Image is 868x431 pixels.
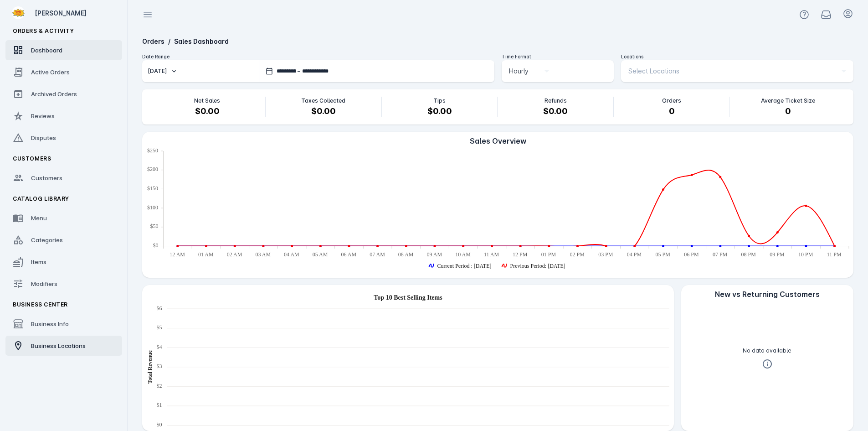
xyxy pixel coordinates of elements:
[370,251,385,258] text: 07 AM
[543,105,568,117] h4: $0.00
[662,97,681,105] p: Orders
[427,105,452,117] h4: $0.00
[153,242,159,249] text: $0
[541,251,556,258] text: 01 PM
[157,344,162,350] text: $4
[513,251,528,258] text: 12 PM
[31,236,63,244] span: Categories
[157,421,162,428] text: $0
[348,245,349,247] ellipse: Mon Sep 22 2025 06:00:00 GMT-0500 (Central Daylight Time): 0, Previous Period: Sep 15
[509,66,529,77] span: Hourly
[427,251,442,258] text: 09 AM
[13,27,74,34] span: Orders & Activity
[31,68,70,76] span: Active Orders
[31,342,86,349] span: Business Locations
[761,97,815,105] p: Average Ticket Size
[262,245,264,247] ellipse: Mon Sep 22 2025 03:00:00 GMT-0500 (Central Daylight Time): 0, Previous Period: Sep 15
[142,135,853,146] div: Sales Overview
[5,336,122,356] a: Business Locations
[311,105,336,117] h4: $0.00
[35,8,118,18] div: [PERSON_NAME]
[502,53,614,60] div: Time Format
[298,67,300,75] span: –
[691,245,693,247] ellipse: Mon Sep 22 2025 18:00:00 GMT-0500 (Central Daylight Time): 0, Current Period : Sep 22
[198,251,214,258] text: 01 AM
[621,53,853,60] div: Locations
[157,324,162,331] text: $5
[544,97,567,105] p: Refunds
[570,251,585,258] text: 02 PM
[31,258,46,265] span: Items
[741,251,756,258] text: 08 PM
[663,189,664,190] ellipse: Mon Sep 22 2025 17:00:00 GMT-0500 (Central Daylight Time): 148.59, Previous Period: Sep 15
[13,155,51,162] span: Customers
[5,62,122,82] a: Active Orders
[748,235,750,237] ellipse: Mon Sep 22 2025 20:00:00 GMT-0500 (Central Daylight Time): 26.65, Previous Period: Sep 15
[31,90,77,98] span: Archived Orders
[320,245,321,247] ellipse: Mon Sep 22 2025 05:00:00 GMT-0500 (Central Daylight Time): 0, Previous Period: Sep 15
[656,251,671,258] text: 05 PM
[377,245,378,247] ellipse: Mon Sep 22 2025 07:00:00 GMT-0500 (Central Daylight Time): 0, Previous Period: Sep 15
[713,251,728,258] text: 07 PM
[5,106,122,126] a: Reviews
[147,166,158,172] text: $200
[147,204,158,211] text: $100
[157,383,162,389] text: $2
[168,37,170,45] span: /
[13,195,69,202] span: Catalog Library
[195,105,220,117] h4: $0.00
[805,205,806,207] ellipse: Mon Sep 22 2025 22:00:00 GMT-0500 (Central Daylight Time): 105.83, Previous Period: Sep 15
[205,245,207,247] ellipse: Mon Sep 22 2025 01:00:00 GMT-0500 (Central Daylight Time): 0, Previous Period: Sep 15
[31,47,62,54] span: Dashboard
[748,245,750,247] ellipse: Mon Sep 22 2025 20:00:00 GMT-0500 (Central Daylight Time): 0, Current Period : Sep 22
[510,263,565,269] text: Previous Period: [DATE]
[157,402,162,408] text: $1
[777,245,778,247] ellipse: Mon Sep 22 2025 21:00:00 GMT-0500 (Central Daylight Time): 0, Current Period : Sep 22
[398,251,414,258] text: 08 AM
[634,245,635,247] ellipse: Mon Sep 22 2025 16:00:00 GMT-0500 (Central Daylight Time): 0, Previous Period: Sep 15
[5,208,122,228] a: Menu
[31,320,69,327] span: Business Info
[719,177,721,178] ellipse: Mon Sep 22 2025 19:00:00 GMT-0500 (Central Daylight Time): 181.31, Previous Period: Sep 15
[5,314,122,334] a: Business Info
[598,251,613,258] text: 03 PM
[227,251,242,258] text: 02 AM
[341,251,356,258] text: 06 AM
[429,263,492,269] g: Current Period : Sep 22 series is showing, press enter to hide the Current Period : Sep 22 series
[628,66,679,77] span: Select Locations
[798,251,813,258] text: 10 PM
[301,97,345,105] p: Taxes Collected
[502,263,565,269] g: Previous Period: Sep 15 series is showing, press enter to hide the Previous Period: Sep 15 series
[291,245,293,247] ellipse: Mon Sep 22 2025 04:00:00 GMT-0500 (Central Daylight Time): 0, Previous Period: Sep 15
[169,251,185,258] text: 12 AM
[777,232,778,233] ellipse: Mon Sep 22 2025 21:00:00 GMT-0500 (Central Daylight Time): 35.93, Previous Period: Sep 15
[284,251,299,258] text: 04 AM
[577,245,578,247] ellipse: Mon Sep 22 2025 14:00:00 GMT-0500 (Central Daylight Time): 0, Previous Period: Sep 15
[5,40,122,60] a: Dashboard
[627,251,642,258] text: 04 PM
[31,112,55,119] span: Reviews
[520,245,521,247] ellipse: Mon Sep 22 2025 12:00:00 GMT-0500 (Central Daylight Time): 0, Previous Period: Sep 15
[484,251,499,258] text: 11 AM
[174,37,229,45] a: Sales Dashboard
[150,223,159,229] text: $50
[31,280,57,287] span: Modifiers
[142,146,853,278] ejs-chart: . Syncfusion interactive chart.
[434,245,436,247] ellipse: Mon Sep 22 2025 09:00:00 GMT-0500 (Central Daylight Time): 0, Previous Period: Sep 15
[406,245,407,247] ellipse: Mon Sep 22 2025 08:00:00 GMT-0500 (Central Daylight Time): 0, Previous Period: Sep 15
[691,174,693,176] ellipse: Mon Sep 22 2025 18:00:00 GMT-0500 (Central Daylight Time): 187.11, Previous Period: Sep 15
[142,53,494,60] div: Date Range
[669,105,675,117] h4: 0
[5,274,122,294] a: Modifiers
[194,97,220,105] p: Net Sales
[663,245,664,247] ellipse: Mon Sep 22 2025 17:00:00 GMT-0500 (Central Daylight Time): 0, Current Period : Sep 22
[606,245,607,247] ellipse: Mon Sep 22 2025 15:00:00 GMT-0500 (Central Daylight Time): 0, Previous Period: Sep 15
[834,245,835,247] ellipse: Mon Sep 22 2025 23:00:00 GMT-0500 (Central Daylight Time): 0, Previous Period: Sep 15
[548,245,550,247] ellipse: Mon Sep 22 2025 13:00:00 GMT-0500 (Central Daylight Time): 0, Previous Period: Sep 15
[455,251,471,258] text: 10 AM
[433,97,446,105] p: Tips
[5,84,122,104] a: Archived Orders
[13,301,68,308] span: Business Center
[31,174,62,182] span: Customers
[805,245,806,247] ellipse: Mon Sep 22 2025 22:00:00 GMT-0500 (Central Daylight Time): 0, Current Period : Sep 22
